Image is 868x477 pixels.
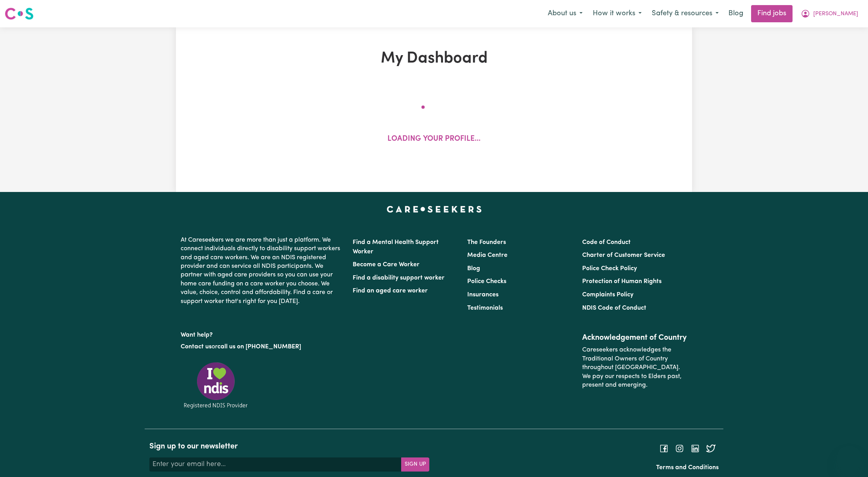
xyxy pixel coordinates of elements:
[353,288,428,294] a: Find an aged care worker
[149,457,402,472] input: Enter your email here...
[467,252,508,258] a: Media Centre
[751,5,793,22] a: Find jobs
[353,262,420,268] a: Become a Care Worker
[582,278,662,285] a: Protection of Human Rights
[181,344,212,350] a: Contact us
[401,457,429,472] button: Subscribe
[387,134,481,145] p: Loading your profile...
[706,445,716,452] a: Follow Careseekers on Twitter
[656,464,719,471] a: Terms and Conditions
[353,275,445,281] a: Find a disability support worker
[467,265,480,272] a: Blog
[582,343,687,393] p: Careseekers acknowledges the Traditional Owners of Country throughout [GEOGRAPHIC_DATA]. We pay o...
[582,252,665,258] a: Charter of Customer Service
[724,5,748,22] a: Blog
[675,445,684,452] a: Follow Careseekers on Instagram
[588,5,647,22] button: How it works
[647,5,724,22] button: Safety & resources
[181,328,343,339] p: Want help?
[181,361,251,410] img: Registered NDIS provider
[217,344,301,350] a: call us on [PHONE_NUMBER]
[467,239,506,246] a: The Founders
[181,339,343,354] p: or
[5,5,34,23] a: Careseekers logo
[796,5,863,22] button: My Account
[659,445,669,452] a: Follow Careseekers on Facebook
[467,305,503,311] a: Testimonials
[582,333,687,343] h2: Acknowledgement of Country
[149,442,429,451] h2: Sign up to our newsletter
[467,278,506,285] a: Police Checks
[582,265,637,272] a: Police Check Policy
[467,292,499,298] a: Insurances
[353,239,439,255] a: Find a Mental Health Support Worker
[837,446,862,471] iframe: Button to launch messaging window, conversation in progress
[582,292,633,298] a: Complaints Policy
[267,49,601,68] h1: My Dashboard
[582,239,631,246] a: Code of Conduct
[813,10,858,18] span: [PERSON_NAME]
[387,206,482,212] a: Careseekers home page
[5,7,34,21] img: Careseekers logo
[690,445,700,452] a: Follow Careseekers on LinkedIn
[582,305,646,311] a: NDIS Code of Conduct
[181,233,343,309] p: At Careseekers we are more than just a platform. We connect individuals directly to disability su...
[543,5,588,22] button: About us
